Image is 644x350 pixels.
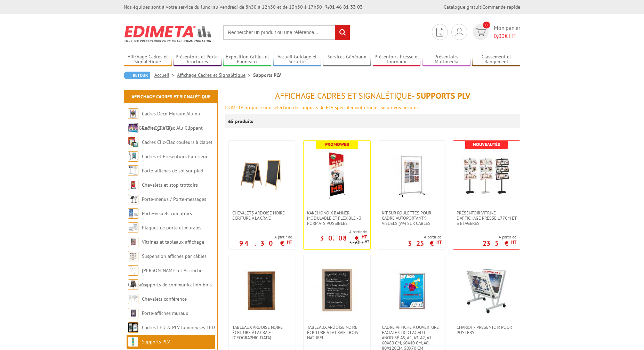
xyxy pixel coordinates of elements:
img: Porte-affiches de sol sur pied [128,165,138,176]
img: Edimeta [124,21,212,47]
img: Cimaises et Accroches tableaux [128,265,138,276]
span: Kakemono X Banner modulable et flexible - 3 formats possibles [307,210,367,226]
a: Cadres Clic-Clac couleurs à clapet [142,139,212,145]
span: Chariot / Présentoir pour posters [457,325,516,335]
img: Chevalets conférence [128,294,138,304]
a: Cadres Clic-Clac Alu Clippant [142,125,203,131]
span: 0 [483,22,490,29]
a: Présentoirs et Porte-brochures [174,54,222,65]
a: Affichage Cadres et Signalétique [131,93,210,100]
div: | [444,3,520,10]
img: Kit sur roulettes pour cadre autoportant 9 visuels (A4) sur câbles [387,151,436,200]
p: 65 produits [228,114,254,128]
span: A partir de [304,229,367,235]
sup: HT [511,239,516,245]
a: Kit sur roulettes pour cadre autoportant 9 visuels (A4) sur câbles [378,210,445,226]
span: Présentoir vitrine d'affichage presse 177cm et 3 étagères [457,210,516,226]
img: Chariot / Présentoir pour posters [462,266,511,314]
span: EDIMETA propose une sélection de supports de PLV spécialement étudiés selon vos besoins [225,104,419,111]
p: 235 € [483,241,516,245]
a: Cadres et Présentoirs Extérieur [142,153,208,160]
h1: - Supports PLV [225,91,520,100]
a: Retour [124,72,150,79]
a: Présentoirs Multimédia [422,54,470,65]
img: devis rapide [456,28,463,36]
b: Nouveautés [473,141,500,147]
img: Cadres Deco Muraux Alu ou Bois [128,108,138,119]
a: Vitrines et tableaux affichage [142,239,204,245]
a: Accueil Guidage et Sécurité [273,54,321,65]
img: Chevalets et stop trottoirs [128,180,138,190]
p: 30.08 € [320,236,367,240]
span: Kit sur roulettes pour cadre autoportant 9 visuels (A4) sur câbles [382,210,442,226]
div: Nos équipes sont à votre service du lundi au vendredi de 8h30 à 12h30 et de 13h30 à 17h30 [124,3,363,10]
a: Commande rapide [482,4,520,10]
a: Porte-visuels comptoirs [142,210,192,217]
strong: 01 46 81 33 03 [325,4,363,10]
sup: HT [436,239,442,245]
img: Vitrines et tableaux affichage [128,237,138,247]
a: Accueil [154,72,177,78]
img: Cadre affiche à ouverture faciale Clic-Clac Alu Anodisé A5, A4, A3, A2, A1, 60x80 cm, 60x40 cm, A... [387,266,436,314]
a: Tableaux Ardoise Noire écriture à la craie - Bois Naturel [304,325,370,340]
p: 94.30 € [239,241,292,245]
p: 37.60 € [349,240,369,245]
img: Tableaux Ardoise Noire écriture à la craie - Bois Naturel [313,266,361,314]
a: Porte-affiches de sol sur pied [142,168,203,174]
span: Tableaux Ardoise Noire écriture à la craie - Bois Naturel [307,325,367,340]
img: devis rapide [476,28,486,36]
a: devis rapide 0 Mon panier 0,00€ HT [471,24,520,40]
span: Chevalets Ardoise Noire écriture à la craie [232,210,292,221]
p: 325 € [408,241,442,245]
a: Présentoir vitrine d'affichage presse 177cm et 3 étagères [453,210,520,226]
img: devis rapide [436,28,443,36]
sup: HT [287,239,292,245]
a: Plaques de porte et murales [142,225,201,231]
a: Tableaux Ardoise Noire écriture à la craie - [GEOGRAPHIC_DATA] [229,325,296,340]
li: Supports PLV [253,72,281,79]
img: Cadres et Présentoirs Extérieur [128,151,138,162]
span: Affichage Cadres et Signalétique [275,90,412,101]
a: Classement et Rangement [472,54,520,65]
img: Cadres Clic-Clac couleurs à clapet [128,137,138,147]
span: Tableaux Ardoise Noire écriture à la craie - [GEOGRAPHIC_DATA] [232,325,292,340]
a: [PERSON_NAME] et Accroches tableaux [128,267,204,288]
span: A partir de [408,234,442,240]
img: Chevalets Ardoise Noire écriture à la craie [238,151,287,200]
img: Porte-visuels comptoirs [128,208,138,219]
a: Cadres Deco Muraux Alu ou [GEOGRAPHIC_DATA] [128,111,200,131]
input: rechercher [335,25,350,40]
a: Cadres LED & PLV lumineuses LED [142,324,215,331]
a: Supports de communication bois [142,282,212,288]
span: 0,00 [494,32,505,39]
a: Présentoirs Presse et Journaux [373,54,421,65]
a: Exposition Grilles et Panneaux [223,54,271,65]
img: Porte-affiches muraux [128,308,138,318]
a: Porte-menus / Porte-messages [142,196,206,202]
img: Tableaux Ardoise Noire écriture à la craie - Bois Foncé [238,266,287,314]
a: Catalogue gratuit [444,4,481,10]
img: Supports PLV [128,336,138,347]
a: Supports PLV [142,339,170,345]
span: A partir de [239,234,292,240]
img: Kakemono X Banner modulable et flexible - 3 formats possibles [313,151,361,200]
span: € HT [494,32,520,40]
img: Plaques de porte et murales [128,222,138,233]
sup: HT [365,239,369,244]
span: A partir de [483,234,516,240]
a: Chariot / Présentoir pour posters [453,325,520,335]
img: Porte-menus / Porte-messages [128,194,138,204]
a: Affichage Cadres et Signalétique [177,72,253,78]
img: Suspension affiches par câbles [128,251,138,261]
a: Chevalets conférence [142,296,187,302]
a: Porte-affiches muraux [142,310,188,316]
a: Suspension affiches par câbles [142,253,207,259]
a: Services Généraux [323,54,371,65]
a: Kakemono X Banner modulable et flexible - 3 formats possibles [304,210,370,226]
span: Mon panier [494,24,520,40]
input: Rechercher un produit ou une référence... [223,25,350,40]
img: Cadres LED & PLV lumineuses LED [128,322,138,333]
sup: HT [362,234,367,240]
a: Affichage Cadres et Signalétique [124,54,172,65]
b: Promoweb [325,141,349,147]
